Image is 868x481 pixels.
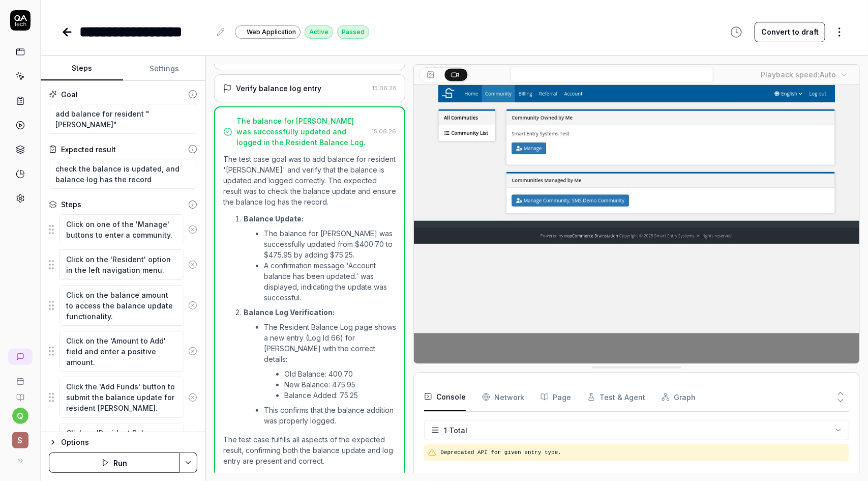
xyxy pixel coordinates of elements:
[724,22,749,42] button: View version history
[244,214,304,223] strong: Balance Update:
[61,199,81,210] div: Steps
[662,383,696,411] button: Graph
[123,56,205,81] button: Settings
[184,254,201,275] button: Remove step
[184,387,201,408] button: Remove step
[61,89,78,100] div: Goal
[761,69,836,80] div: Playback speed:
[305,25,333,39] div: Active
[223,154,396,207] p: The test case goal was to add balance for resident '[PERSON_NAME]' and verify that the balance is...
[49,376,197,418] div: Suggestions
[49,330,197,372] div: Suggestions
[284,379,396,390] li: New Balance: 475.95
[264,405,396,426] li: This confirms that the balance addition was properly logged.
[41,56,123,81] button: Steps
[61,436,197,448] div: Options
[4,369,36,385] a: Book a call with us
[244,308,335,317] strong: Balance Log Verification:
[372,128,396,135] time: 15:06:26
[49,422,197,475] div: Suggestions
[223,434,396,466] p: The test case fulfills all aspects of the expected result, confirming both the balance update and...
[49,214,197,245] div: Suggestions
[264,322,396,403] li: The Resident Balance Log page shows a new entry (Log Id 66) for [PERSON_NAME] with the correct de...
[424,383,466,411] button: Console
[12,432,28,448] span: S
[184,295,201,316] button: Remove step
[236,116,368,148] div: The balance for [PERSON_NAME] was successfully updated and logged in the Resident Balance Log.
[440,448,845,457] pre: Deprecated API for given entry type.
[4,424,36,450] button: S
[235,25,301,39] a: Web Application
[49,285,197,326] div: Suggestions
[264,228,396,260] li: The balance for [PERSON_NAME] was successfully updated from $400.70 to $475.95 by adding $75.25.
[587,383,645,411] button: Test & Agent
[8,349,33,365] a: New conversation
[264,260,396,303] li: A confirmation message 'Account balance has been updated.' was displayed, indicating the update w...
[4,385,36,402] a: Documentation
[482,383,524,411] button: Network
[247,27,296,37] span: Web Application
[236,83,321,94] div: Verify balance log entry
[61,144,116,155] div: Expected result
[49,249,197,280] div: Suggestions
[755,22,825,42] button: Convert to draft
[184,341,201,361] button: Remove step
[541,383,571,411] button: Page
[337,25,369,39] div: Passed
[372,84,397,92] time: 15:06:26
[184,219,201,240] button: Remove step
[284,369,396,379] li: Old Balance: 400.70
[284,390,396,401] li: Balance Added: 75.25
[49,436,197,448] button: Options
[12,408,28,424] button: q
[49,452,179,473] button: Run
